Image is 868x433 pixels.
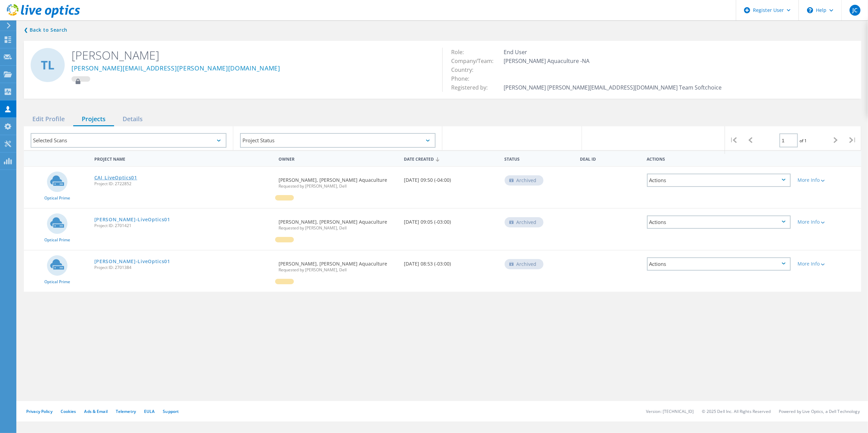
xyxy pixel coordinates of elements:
div: Actions [647,174,791,187]
li: Version: [TECHNICAL_ID] [646,408,694,414]
svg: \n [807,7,813,13]
span: Project ID: 2701421 [94,224,272,228]
a: Ads & Email [84,408,108,414]
div: Date Created [401,152,501,165]
div: Archived [505,259,543,269]
span: Registered by: [451,84,494,91]
span: Optical Prime [44,238,70,242]
a: Telemetry [116,408,136,414]
a: EULA [144,408,155,414]
div: More Info [798,178,858,182]
span: Requested by [PERSON_NAME], Dell [279,268,397,272]
span: Optical Prime [44,196,70,200]
span: Phone: [451,75,476,82]
h2: [PERSON_NAME] [72,48,432,63]
div: Actions [647,257,791,271]
td: [PERSON_NAME] [PERSON_NAME][EMAIL_ADDRESS][DOMAIN_NAME] Team Softchoice [502,83,723,92]
div: Project Status [240,133,436,148]
div: Selected Scans [31,133,226,148]
li: © 2025 Dell Inc. All Rights Reserved [702,408,771,414]
div: [PERSON_NAME], [PERSON_NAME] Aquaculture [275,167,401,195]
span: Country: [451,66,480,74]
span: Role: [451,48,471,56]
div: | [725,126,742,154]
a: [PERSON_NAME][EMAIL_ADDRESS][PERSON_NAME][DOMAIN_NAME] [72,65,280,72]
div: Edit Profile [24,112,73,126]
div: [PERSON_NAME], [PERSON_NAME] Aquaculture [275,209,401,237]
span: Company/Team: [451,57,500,65]
div: Project Name [91,152,275,165]
span: Project ID: 2722852 [94,182,272,186]
div: Details [114,112,151,126]
span: of 1 [800,138,807,144]
div: Owner [275,152,401,165]
a: Live Optics Dashboard [7,14,80,19]
div: [DATE] 09:50 (-04:00) [401,167,501,189]
span: JC [852,7,857,13]
span: [PERSON_NAME] Aquaculture -NA [504,57,596,65]
div: Actions [644,152,794,165]
a: [PERSON_NAME]-LiveOptics01 [94,259,170,264]
span: Project ID: 2701384 [94,266,272,270]
a: Privacy Policy [26,408,52,414]
span: TL [41,59,54,71]
a: CAI_LiveOptics01 [94,175,137,180]
div: Deal Id [577,152,644,165]
div: [PERSON_NAME], [PERSON_NAME] Aquaculture [275,251,401,279]
div: | [844,126,861,154]
a: [PERSON_NAME]-LiveOptics01 [94,217,170,222]
td: End User [502,48,723,57]
div: Actions [647,215,791,229]
div: [DATE] 08:53 (-03:00) [401,251,501,273]
div: Archived [505,175,543,186]
li: Powered by Live Optics, a Dell Technology [779,408,860,414]
div: [DATE] 09:05 (-03:00) [401,209,501,231]
div: Status [501,152,577,165]
span: Requested by [PERSON_NAME], Dell [279,226,397,230]
span: Optical Prime [44,280,70,284]
div: More Info [798,220,858,224]
a: Cookies [61,408,76,414]
div: More Info [798,261,858,266]
div: Archived [505,217,543,227]
a: Support [163,408,179,414]
div: Projects [73,112,114,126]
span: Requested by [PERSON_NAME], Dell [279,184,397,188]
a: Back to search [24,26,67,34]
